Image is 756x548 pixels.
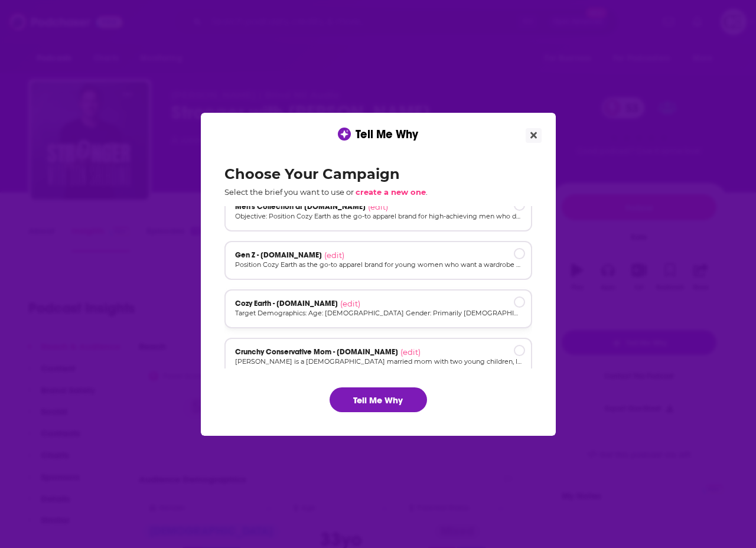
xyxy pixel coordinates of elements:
span: (edit) [324,250,344,260]
span: create a new one [356,187,426,197]
span: (edit) [368,202,388,211]
span: (edit) [340,299,360,308]
p: Select the brief you want to use or . [224,187,532,197]
span: (edit) [400,347,421,357]
p: Position Cozy Earth as the go-to apparel brand for young women who want a wardrobe that’s as styl... [235,260,522,270]
button: Tell Me Why [330,387,427,412]
p: Target Demographics: Age: [DEMOGRAPHIC_DATA] Gender: Primarily [DEMOGRAPHIC_DATA] (60-70%) but al... [235,308,522,318]
h2: Choose Your Campaign [224,165,532,182]
p: [PERSON_NAME] is a [DEMOGRAPHIC_DATA] married mom with two young children, living in a suburban o... [235,357,522,367]
p: Objective: Position Cozy Earth as the go-to apparel brand for high-achieving men who demand both ... [235,211,522,221]
img: tell me why sparkle [340,129,349,139]
span: Crunchy Conservative Mom - [DOMAIN_NAME] [235,347,398,357]
button: Close [526,128,542,143]
span: Tell Me Why [356,127,418,142]
span: Gen Z - [DOMAIN_NAME] [235,250,322,260]
span: Men's Collection at [DOMAIN_NAME] [235,202,366,211]
span: Cozy Earth - [DOMAIN_NAME] [235,299,338,308]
